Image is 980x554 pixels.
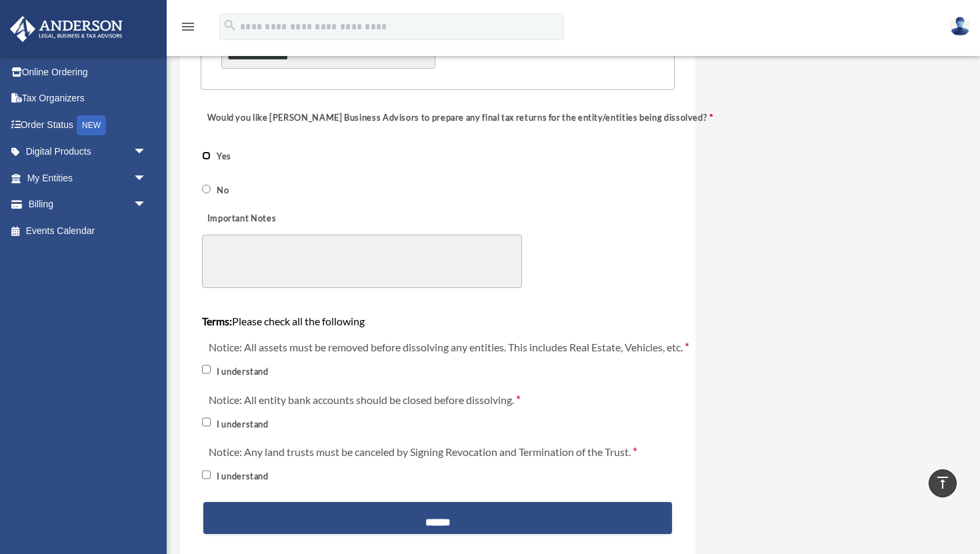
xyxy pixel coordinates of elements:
div: Notice: Any land trusts must be canceled by Signing Revocation and Termination of the Trust. requ... [201,436,675,489]
label: Yes [213,151,237,163]
a: Online Ordering [9,59,167,85]
span: arrow_drop_down [133,139,160,166]
span: arrow_drop_down [133,165,160,192]
img: Anderson Advisors Platinum Portal [6,16,127,42]
i: menu [180,19,196,35]
a: Billingarrow_drop_down [9,191,167,218]
a: Events Calendar [9,217,167,244]
label: Notice: All assets must be removed before dissolving any entities. This includes Real Estate, Veh... [202,338,673,357]
img: User Pic [950,17,970,36]
b: Terms: [202,315,232,327]
a: Tax Organizers [9,85,167,112]
label: Notice: All entity bank accounts should be closed before dissolving. required [202,391,524,409]
label: No [213,184,234,197]
div: Please check all the following [202,296,673,330]
i: search [223,18,237,33]
label: Notice: Any land trusts must be canceled by Signing Revocation and Termination of the Trust. requ... [202,443,641,461]
a: Order StatusNEW [9,111,167,139]
label: I understand [213,418,273,431]
label: I understand [213,366,273,379]
label: Would you like [PERSON_NAME] Business Advisors to prepare any final tax returns for the entity/en... [202,108,673,127]
a: vertical_align_top [929,469,957,497]
label: I understand [213,471,273,483]
a: menu [180,23,196,35]
span: arrow_drop_down [133,191,160,219]
div: Notice: All assets must be removed before dissolving any entities. This includes Real Estate, Veh... [201,331,675,384]
div: NEW [77,115,106,135]
a: My Entitiesarrow_drop_down [9,165,167,191]
div: Notice: All entity bank accounts should be closed before dissolving. required [201,384,675,437]
label: Important Notes [202,210,335,229]
a: Digital Productsarrow_drop_down [9,139,167,165]
i: vertical_align_top [935,475,951,491]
